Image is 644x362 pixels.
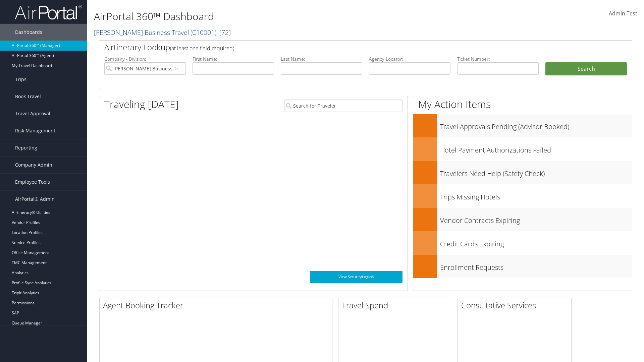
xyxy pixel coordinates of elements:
[15,24,42,41] span: Dashboards
[369,56,450,62] label: Agency Locator:
[413,114,632,137] a: Travel Approvals Pending (Advisor Booked)
[104,97,179,111] h1: Traveling [DATE]
[15,71,26,88] span: Trips
[413,231,632,255] a: Credit Cards Expiring
[461,300,571,311] h2: Consultative Services
[440,259,632,272] h3: Enrollment Requests
[15,88,41,105] span: Book Travel
[413,97,632,111] h1: My Action Items
[15,4,82,20] img: airportal-logo.png
[545,62,627,76] button: Search
[281,56,362,62] label: Last Name:
[413,161,632,184] a: Travelers Need Help (Safety Check)
[170,45,234,52] span: (at least one field required)
[15,139,37,156] span: Reporting
[609,3,637,24] a: Admin Test
[15,122,55,139] span: Risk Management
[94,28,231,37] a: [PERSON_NAME] Business Travel
[15,191,55,207] span: AirPortal® Admin
[284,100,402,112] input: Search for Traveler
[104,56,186,62] label: Company - Division:
[457,56,539,62] label: Ticket Number:
[103,300,332,311] h2: Agent Booking Tracker
[94,9,456,23] h1: AirPortal 360™ Dashboard
[191,28,216,37] span: ( C10001 )
[193,56,274,62] label: First Name:
[15,105,50,122] span: Travel Approval
[413,255,632,278] a: Enrollment Requests
[15,157,52,173] span: Company Admin
[440,142,632,155] h3: Hotel Payment Authorizations Failed
[413,137,632,161] a: Hotel Payment Authorizations Failed
[216,28,231,37] span: , [ 72 ]
[310,271,402,283] a: View SecurityLogic®
[413,208,632,231] a: Vendor Contracts Expiring
[15,174,50,190] span: Employee Tools
[413,184,632,208] a: Trips Missing Hotels
[440,189,632,202] h3: Trips Missing Hotels
[440,213,632,225] h3: Vendor Contracts Expiring
[440,119,632,131] h3: Travel Approvals Pending (Advisor Booked)
[342,300,452,311] h2: Travel Spend
[104,42,583,53] h2: Airtinerary Lookup
[440,166,632,178] h3: Travelers Need Help (Safety Check)
[609,10,637,17] span: Admin Test
[440,236,632,249] h3: Credit Cards Expiring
